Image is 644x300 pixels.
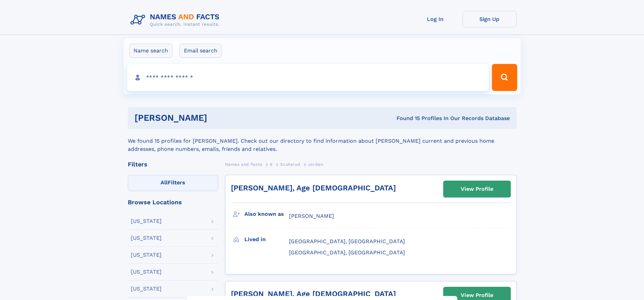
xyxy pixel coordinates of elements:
input: search input [127,64,489,91]
span: Scuterud [280,162,300,167]
img: Logo Names and Facts [128,11,225,29]
span: S [270,162,273,167]
label: Name search [129,44,172,58]
span: Jordan [308,162,323,167]
span: [GEOGRAPHIC_DATA], [GEOGRAPHIC_DATA] [289,238,405,245]
span: All [161,179,168,186]
label: Filters [128,175,218,191]
a: [PERSON_NAME], Age [DEMOGRAPHIC_DATA] [231,290,396,298]
div: Filters [128,161,218,167]
a: Scuterud [280,160,300,168]
h1: [PERSON_NAME] [135,114,302,122]
button: Search Button [492,64,517,91]
div: Found 15 Profiles In Our Records Database [302,115,510,122]
div: [US_STATE] [131,235,162,241]
div: We found 15 profiles for [PERSON_NAME]. Check out our directory to find information about [PERSON... [128,129,517,153]
a: Names and Facts [225,160,262,168]
div: Browse Locations [128,199,218,205]
div: [US_STATE] [131,269,162,275]
a: S [270,160,273,168]
a: Log In [408,11,462,27]
a: Sign Up [462,11,517,27]
span: [GEOGRAPHIC_DATA], [GEOGRAPHIC_DATA] [289,249,405,256]
span: [PERSON_NAME] [289,213,334,219]
a: [PERSON_NAME], Age [DEMOGRAPHIC_DATA] [231,184,396,192]
div: [US_STATE] [131,218,162,224]
div: [US_STATE] [131,286,162,292]
div: [US_STATE] [131,252,162,258]
h3: Also known as [244,208,289,220]
a: View Profile [444,181,510,197]
h3: Lived in [244,234,289,245]
label: Email search [180,44,222,58]
div: View Profile [461,181,493,197]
